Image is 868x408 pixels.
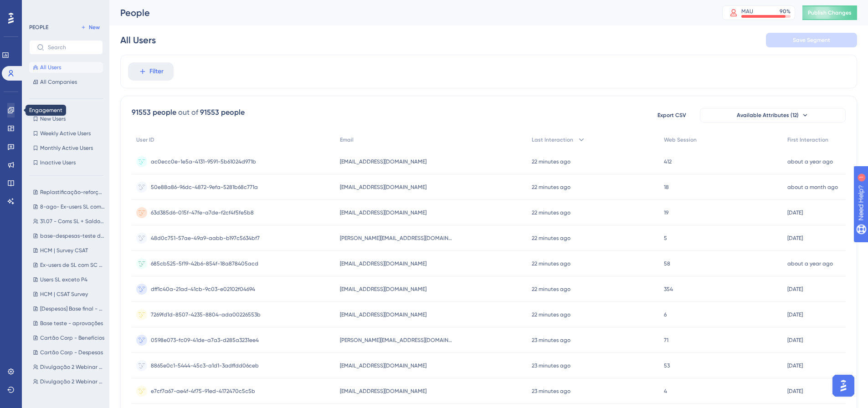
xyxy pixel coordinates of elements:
div: 1 [63,5,66,12]
span: 50e88a86-96dc-4872-9efa-5281b68c771a [151,184,258,191]
time: 23 minutes ago [532,337,570,343]
span: [EMAIL_ADDRESS][DOMAIN_NAME] [340,286,426,293]
time: [DATE] [787,388,803,394]
button: Ex-users de SL com SC habilitado [29,260,108,270]
button: Divulgação 2 Webinar Saldo Caju PT 2 [29,362,108,372]
span: 48d0c751-57ae-49a9-aabb-b197c5634bf7 [151,235,260,242]
span: User ID [136,136,154,143]
span: 53 [664,362,670,369]
button: HCM | Survey CSAT [29,245,108,256]
span: 18 [664,184,669,191]
time: about a year ago [787,158,833,165]
button: 31.07 - Coms SL + Saldo Caju [29,216,108,227]
span: [EMAIL_ADDRESS][DOMAIN_NAME] [340,184,426,191]
span: Last Interaction [532,136,573,143]
span: 0598e073-fc09-41de-a7a3-d285a3231ee4 [151,337,259,344]
time: 22 minutes ago [532,235,570,241]
span: Divulgação 2 Webinar Saldo Caju PT 2 [40,363,105,371]
span: base-despesas-teste de usabilidade [40,232,105,240]
span: Web Session [664,136,697,143]
div: 91553 people [200,107,245,118]
iframe: UserGuiding AI Assistant Launcher [830,372,857,399]
span: Weekly Active Users [40,130,91,137]
time: [DATE] [787,362,803,369]
span: [PERSON_NAME][EMAIL_ADDRESS][DOMAIN_NAME] [340,235,454,242]
input: Search [48,44,95,51]
span: 63d385d6-015f-47fe-a7de-f2cf4f5fe5b8 [151,209,254,216]
button: Available Attributes (12) [700,108,846,122]
button: New Users [29,113,103,124]
time: [DATE] [787,209,803,216]
span: e7cf7a67-ae4f-4f75-91ed-4172470c5c5b [151,388,255,395]
time: [DATE] [787,337,803,343]
span: Divulgação 2 Webinar Saldo Caju [40,378,105,385]
time: [DATE] [787,286,803,292]
span: [Despesas] Base final - Aprovações [40,305,105,312]
time: [DATE] [787,235,803,241]
button: Inactive Users [29,157,103,168]
span: dff1c40a-21ad-41cb-9c03-e02102f04694 [151,286,255,293]
span: Save Segment [793,36,830,44]
time: 23 minutes ago [532,388,570,394]
div: People [120,6,699,19]
span: Base teste - aprovações [40,320,103,327]
span: New Users [40,115,66,122]
span: HCM | Survey CSAT [40,247,88,254]
button: Replastificação-reforço-13-ago [29,187,108,198]
span: Inactive Users [40,159,76,166]
span: Ex-users de SL com SC habilitado [40,261,105,269]
span: 8865e0c1-5444-45c3-a1d1-3adffdd06ceb [151,362,259,369]
span: [EMAIL_ADDRESS][DOMAIN_NAME] [340,260,426,267]
button: 8-ago- Ex-users SL com SC habilitado [29,201,108,212]
span: 8-ago- Ex-users SL com SC habilitado [40,203,105,210]
span: 354 [664,286,673,293]
span: Cartão Corp - Benefícios [40,334,104,342]
time: 22 minutes ago [532,184,570,190]
span: First Interaction [787,136,828,143]
span: Need Help? [21,2,57,13]
span: 6 [664,311,667,318]
span: Export CSV [657,112,686,119]
span: 19 [664,209,668,216]
span: 5 [664,235,667,242]
div: out of [178,107,198,118]
button: Base teste - aprovações [29,318,108,329]
button: New [77,22,103,33]
button: Divulgação 2 Webinar Saldo Caju [29,376,108,387]
span: Cartão Corp - Despesas [40,349,103,356]
span: ac0ecc0e-1e5a-4131-9591-5b61024d971b [151,158,256,165]
span: Available Attributes (12) [737,112,799,119]
button: base-despesas-teste de usabilidade [29,230,108,241]
button: All Users [29,62,103,73]
span: Monthly Active Users [40,144,93,152]
span: Email [340,136,354,143]
div: 91553 people [132,107,176,118]
span: 7269fd1d-8507-4235-8804-ada00226553b [151,311,261,318]
time: 22 minutes ago [532,260,570,267]
div: PEOPLE [29,24,48,31]
time: 22 minutes ago [532,311,570,318]
button: Users SL exceto P4 [29,274,108,285]
span: All Users [40,64,61,71]
button: Export CSV [649,108,694,122]
span: Replastificação-reforço-13-ago [40,189,105,196]
div: 90 % [780,8,791,15]
div: All Users [120,34,156,46]
time: 22 minutes ago [532,158,570,165]
span: 685cb525-5f19-42b6-854f-18a878405acd [151,260,258,267]
time: about a year ago [787,260,833,267]
span: New [89,24,100,31]
span: Users SL exceto P4 [40,276,87,283]
button: Publish Changes [802,5,857,20]
span: Publish Changes [808,9,852,16]
span: 4 [664,388,667,395]
time: 22 minutes ago [532,209,570,216]
span: [EMAIL_ADDRESS][DOMAIN_NAME] [340,311,426,318]
button: Monthly Active Users [29,143,103,153]
span: [EMAIL_ADDRESS][DOMAIN_NAME] [340,158,426,165]
button: Weekly Active Users [29,128,103,139]
span: [EMAIL_ADDRESS][DOMAIN_NAME] [340,388,426,395]
span: 412 [664,158,672,165]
